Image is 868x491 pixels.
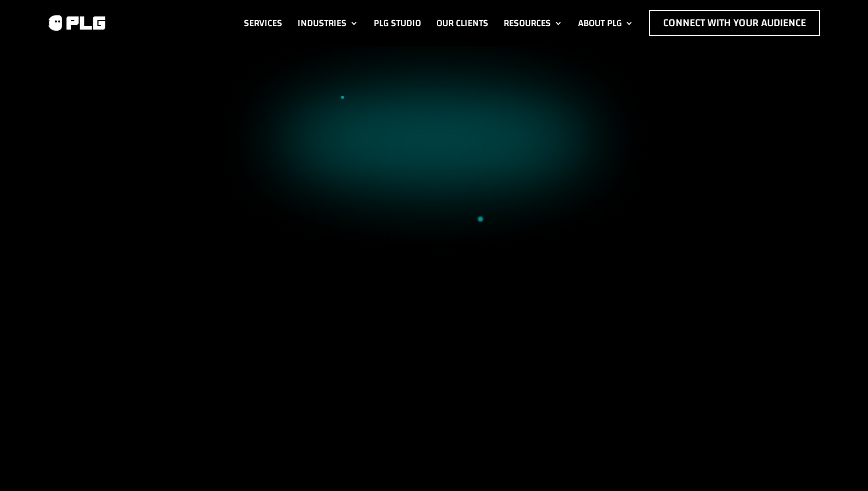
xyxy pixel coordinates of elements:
a: About PLG [578,10,634,36]
a: Resources [504,10,563,36]
a: Services [244,10,282,36]
a: Connect with Your Audience [649,10,820,36]
a: Industries [298,10,358,36]
a: PLG Studio [374,10,421,36]
a: Our Clients [436,10,488,36]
